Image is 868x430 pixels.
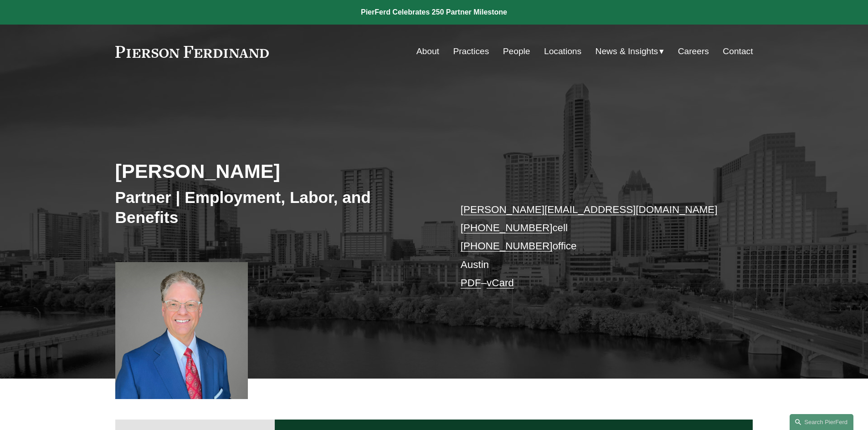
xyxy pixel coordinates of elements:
a: Practices [453,43,489,60]
a: [PERSON_NAME][EMAIL_ADDRESS][DOMAIN_NAME] [461,204,718,215]
a: [PHONE_NUMBER] [461,240,553,252]
a: vCard [487,277,514,288]
a: People [503,43,530,60]
a: [PHONE_NUMBER] [461,222,553,233]
h2: [PERSON_NAME] [115,159,434,183]
p: cell office Austin – [461,201,726,293]
a: Careers [678,43,709,60]
span: News & Insights [596,44,658,60]
a: folder dropdown [596,43,664,60]
a: Locations [544,43,581,60]
a: About [416,43,439,60]
h3: Partner | Employment, Labor, and Benefits [115,187,434,227]
a: Contact [723,43,753,60]
a: PDF [461,277,481,288]
a: Search this site [790,414,853,430]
